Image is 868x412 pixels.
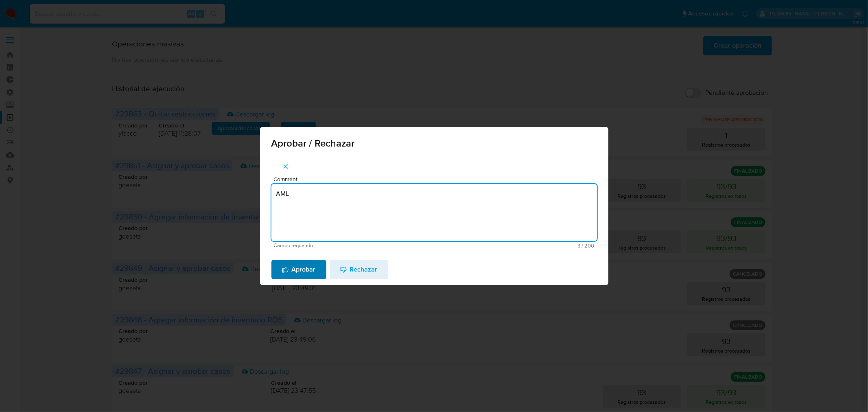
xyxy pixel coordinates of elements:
[271,138,597,148] span: Aprobar / Rechazar
[282,261,316,278] span: Aprobar
[274,243,434,248] span: Campo requerido
[271,184,597,241] textarea: AML
[434,243,595,248] span: Máximo 200 caracteres
[340,261,378,278] span: Rechazar
[271,260,326,279] button: Aprobar
[330,260,388,279] button: Rechazar
[274,176,599,182] span: Comment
